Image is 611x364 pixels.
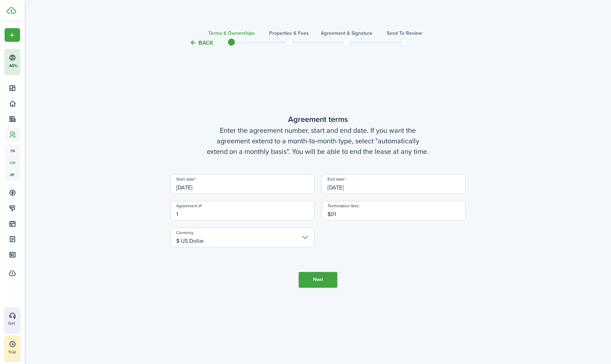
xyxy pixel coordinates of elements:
h3: Agreement & Signature [321,30,373,37]
a: sp [5,169,20,181]
img: TenantCloud [7,7,16,14]
wizard-step-header-title: Agreement terms [170,113,466,125]
h3: Properties & Fees [269,30,309,37]
button: Open menu [5,28,20,42]
a: tn [5,145,20,157]
a: Trial [5,336,20,360]
wizard-step-header-description: Enter the agreement number, start and end date. If you want the agreement extend to a month-to-mo... [170,125,466,157]
p: 40% [9,63,18,69]
button: Back [190,39,213,46]
input: mm/dd/yyyy [170,174,314,194]
p: Get [8,320,51,326]
button: Get [5,307,20,332]
p: Trial [8,349,36,355]
input: mm/dd/yyyy [322,174,466,194]
h3: Terms & Ownerships [208,30,255,37]
h3: Send to review [387,30,422,37]
button: Next [299,272,337,288]
button: 40% [5,49,63,74]
a: ow [5,157,20,169]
